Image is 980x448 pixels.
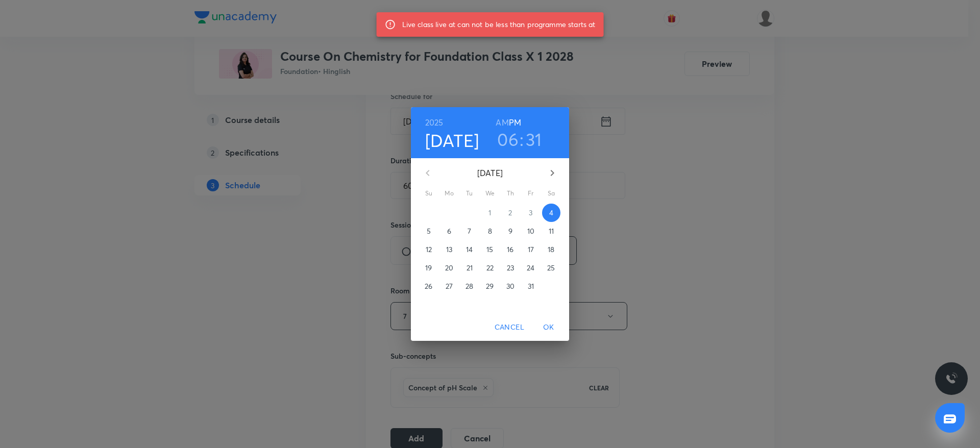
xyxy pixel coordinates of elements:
p: 25 [547,263,555,273]
button: 26 [420,277,438,295]
button: 11 [542,222,560,240]
p: 15 [486,244,493,255]
p: 19 [425,263,432,273]
p: 28 [465,281,473,291]
span: Tu [460,188,479,198]
p: 18 [548,244,554,255]
span: We [481,188,499,198]
button: 25 [542,259,560,277]
button: 31 [526,129,542,150]
button: 4 [542,204,560,222]
h3: : [520,129,524,150]
span: Sa [542,188,560,198]
p: 6 [447,226,451,236]
button: 15 [481,240,499,259]
p: 12 [426,244,432,255]
button: 19 [420,259,438,277]
span: Fr [522,188,540,198]
button: 24 [522,259,540,277]
p: 8 [488,226,492,236]
button: OK [532,318,565,337]
p: 14 [466,244,473,255]
button: 20 [440,259,458,277]
button: 30 [501,277,520,295]
p: 27 [446,281,453,291]
button: 14 [460,240,479,259]
button: 7 [460,222,479,240]
p: 20 [445,263,453,273]
p: 21 [467,263,473,273]
button: 9 [501,222,520,240]
button: AM [496,115,508,130]
button: 18 [542,240,560,259]
button: [DATE] [425,130,479,151]
button: 31 [522,277,540,295]
div: Live class live at can not be less than programme starts at [402,15,596,34]
p: 11 [549,226,554,236]
button: 12 [420,240,438,259]
p: 24 [527,263,534,273]
span: OK [536,321,561,334]
p: 30 [506,281,514,291]
p: 26 [425,281,432,291]
p: 31 [528,281,534,291]
span: Cancel [495,321,524,334]
p: 4 [549,208,553,218]
button: 29 [481,277,499,295]
p: 5 [427,226,431,236]
button: 16 [501,240,520,259]
button: Cancel [491,318,528,337]
button: 13 [440,240,458,259]
p: 23 [507,263,514,273]
button: 06 [497,129,519,150]
button: 27 [440,277,458,295]
p: 10 [527,226,534,236]
span: Su [420,188,438,198]
button: 2025 [425,115,444,130]
p: [DATE] [440,167,540,179]
button: PM [509,115,521,130]
span: Mo [440,188,458,198]
p: 9 [508,226,512,236]
button: 28 [460,277,479,295]
button: 5 [420,222,438,240]
p: 7 [468,226,471,236]
p: 29 [486,281,494,291]
button: 23 [501,259,520,277]
button: 10 [522,222,540,240]
p: 16 [507,244,513,255]
button: 17 [522,240,540,259]
button: 22 [481,259,499,277]
p: 17 [528,244,534,255]
p: 13 [446,244,452,255]
button: 8 [481,222,499,240]
button: 21 [460,259,479,277]
p: 22 [486,263,494,273]
span: Th [501,188,520,198]
button: 6 [440,222,458,240]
